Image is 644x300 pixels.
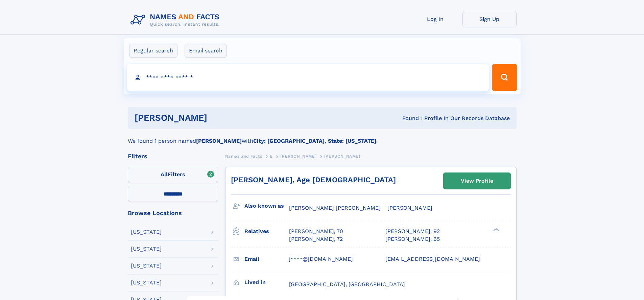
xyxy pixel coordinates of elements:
div: [US_STATE] [131,229,162,235]
a: [PERSON_NAME] [280,152,316,160]
span: All [161,171,168,178]
span: E [270,154,273,159]
a: Log In [408,11,462,27]
h3: Email [244,253,289,265]
input: search input [127,64,489,91]
img: Logo Names and Facts [128,11,225,29]
a: [PERSON_NAME], 65 [385,235,440,243]
a: [PERSON_NAME], 92 [385,228,440,235]
div: Filters [128,153,218,159]
h3: Lived in [244,277,289,288]
div: View Profile [461,173,493,189]
span: [PERSON_NAME] [387,205,432,211]
span: [PERSON_NAME] [PERSON_NAME] [289,205,381,211]
span: [PERSON_NAME] [280,154,316,159]
a: E [270,152,273,160]
div: [US_STATE] [131,246,162,252]
b: [PERSON_NAME] [196,138,242,144]
a: Names and Facts [225,152,262,160]
h3: Also known as [244,200,289,212]
div: Browse Locations [128,210,218,216]
button: Search Button [492,64,517,91]
a: View Profile [444,173,510,189]
b: City: [GEOGRAPHIC_DATA], State: [US_STATE] [253,138,376,144]
div: [US_STATE] [131,263,162,269]
div: Found 1 Profile In Our Records Database [305,115,510,122]
label: Email search [185,44,227,58]
div: ❯ [492,228,500,232]
span: [GEOGRAPHIC_DATA], [GEOGRAPHIC_DATA] [289,281,405,287]
a: [PERSON_NAME], 70 [289,228,343,235]
label: Regular search [129,44,177,58]
a: Sign Up [462,11,517,27]
h3: Relatives [244,226,289,237]
a: [PERSON_NAME], Age [DEMOGRAPHIC_DATA] [231,176,396,184]
span: [EMAIL_ADDRESS][DOMAIN_NAME] [385,256,480,262]
div: We found 1 person named with . [128,129,517,145]
span: [PERSON_NAME] [324,154,360,159]
h1: [PERSON_NAME] [135,114,305,122]
a: [PERSON_NAME], 72 [289,235,343,243]
label: Filters [128,167,218,183]
div: [US_STATE] [131,280,162,285]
